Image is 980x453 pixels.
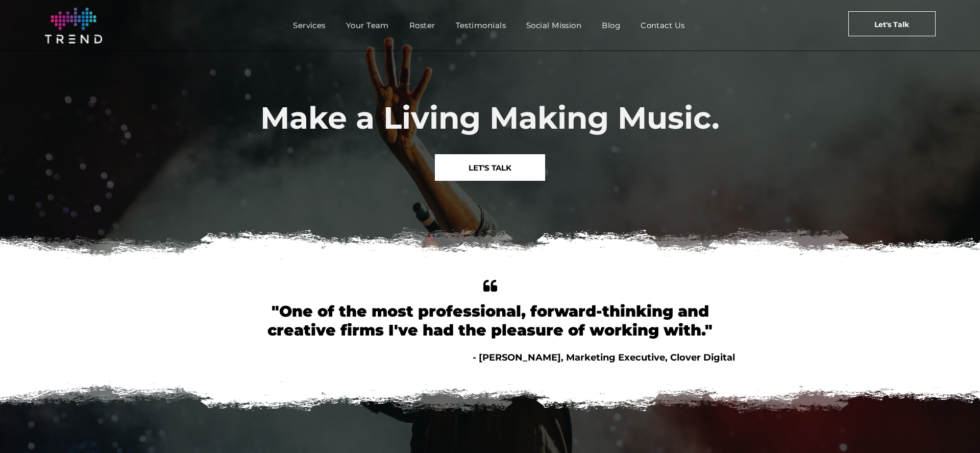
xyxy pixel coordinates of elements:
[592,18,630,33] a: Blog
[45,8,102,43] img: logo
[435,154,545,181] a: LET'S TALK
[446,18,516,33] a: Testimonials
[630,18,695,33] a: Contact Us
[260,99,720,136] span: Make a Living Making Music.
[516,18,592,33] a: Social Mission
[399,18,446,33] a: Roster
[874,12,909,37] span: Let's Talk
[283,18,336,33] a: Services
[469,155,511,181] span: LET'S TALK
[848,11,936,36] a: Let's Talk
[267,302,713,340] font: "One of the most professional, forward-thinking and creative firms I've had the pleasure of worki...
[473,352,735,363] span: - [PERSON_NAME], Marketing Executive, Clover Digital
[336,18,399,33] a: Your Team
